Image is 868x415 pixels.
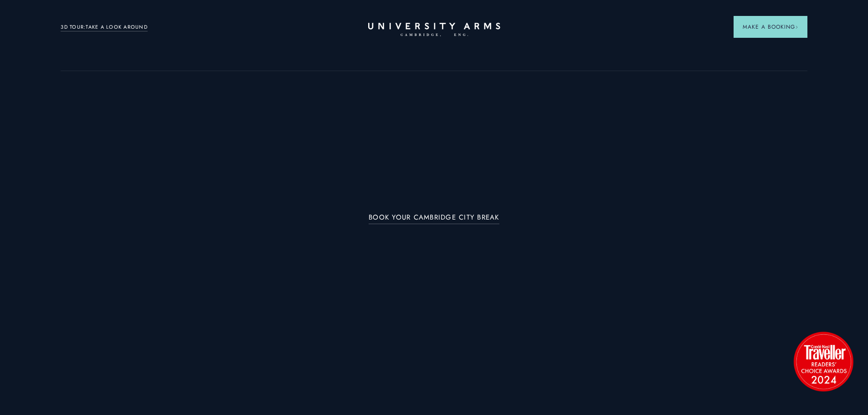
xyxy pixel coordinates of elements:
[789,327,858,395] img: image-2524eff8f0c5d55edbf694693304c4387916dea5-1501x1501-png
[61,23,148,31] a: 3D TOUR:TAKE A LOOK AROUND
[369,214,499,224] a: BOOK YOUR CAMBRIDGE CITY BREAK
[368,23,500,37] a: Home
[795,26,798,29] img: Arrow icon
[734,16,807,38] button: Make a BookingArrow icon
[743,23,798,31] span: Make a Booking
